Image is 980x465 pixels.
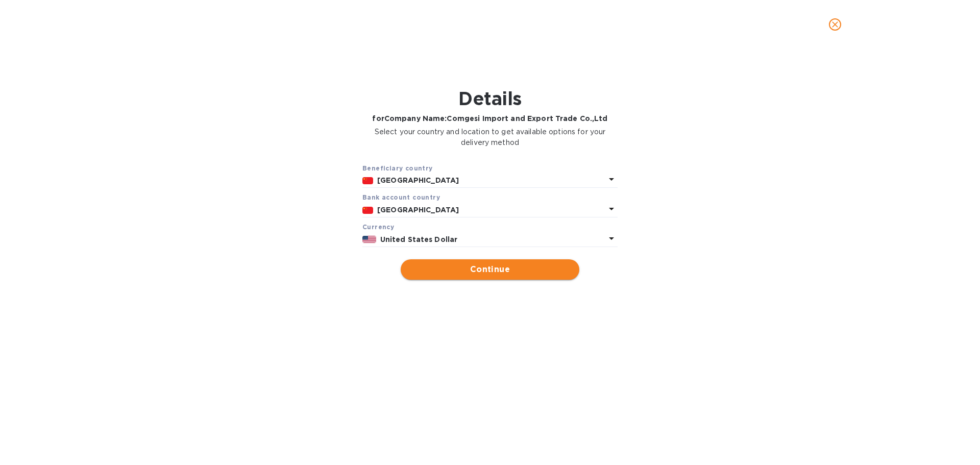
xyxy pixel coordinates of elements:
b: Beneficiary country [362,164,433,172]
button: Continue [401,259,579,280]
b: [GEOGRAPHIC_DATA] [377,176,459,184]
button: close [823,12,847,37]
p: Select your country and location to get available options for your delivery method [362,127,618,148]
h1: Details [362,88,618,109]
span: Continue [409,263,571,276]
img: CN [362,207,373,214]
b: Bank account cоuntry [362,193,440,201]
b: United States Dollar [380,235,458,243]
img: CN [362,177,373,184]
img: USD [362,236,376,243]
b: [GEOGRAPHIC_DATA] [377,206,459,214]
b: Currency [362,223,394,231]
b: for Company Name:Comgesi Import and Export Trade Co.,Ltd [372,114,607,123]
